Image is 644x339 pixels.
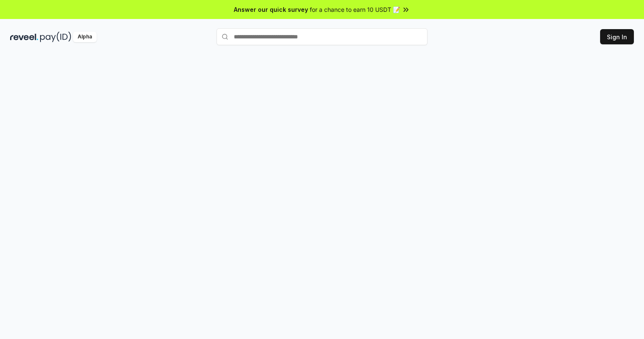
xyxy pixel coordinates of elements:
img: reveel_dark [10,32,38,42]
button: Sign In [600,29,634,44]
div: Alpha [73,32,97,42]
span: for a chance to earn 10 USDT 📝 [310,5,400,14]
img: pay_id [40,32,71,42]
span: Answer our quick survey [234,5,308,14]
